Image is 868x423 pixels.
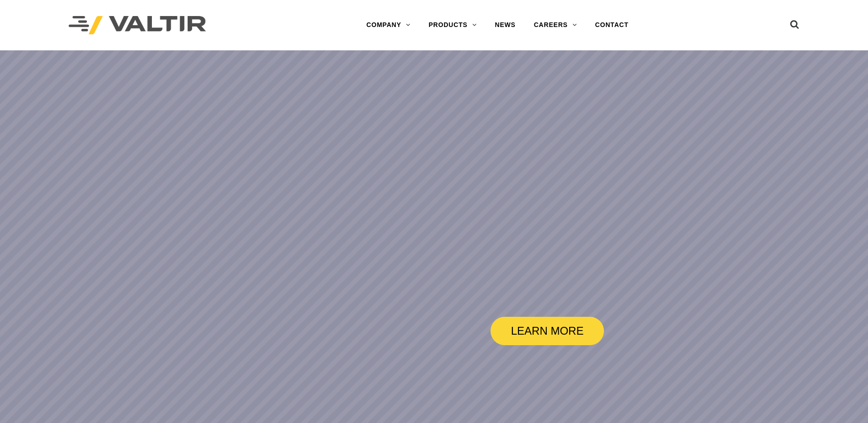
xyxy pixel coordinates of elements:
a: NEWS [486,16,525,34]
a: PRODUCTS [420,16,486,34]
a: CONTACT [586,16,638,34]
a: LEARN MORE [491,317,604,345]
img: Valtir [69,16,206,35]
a: CAREERS [525,16,586,34]
a: COMPANY [357,16,420,34]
